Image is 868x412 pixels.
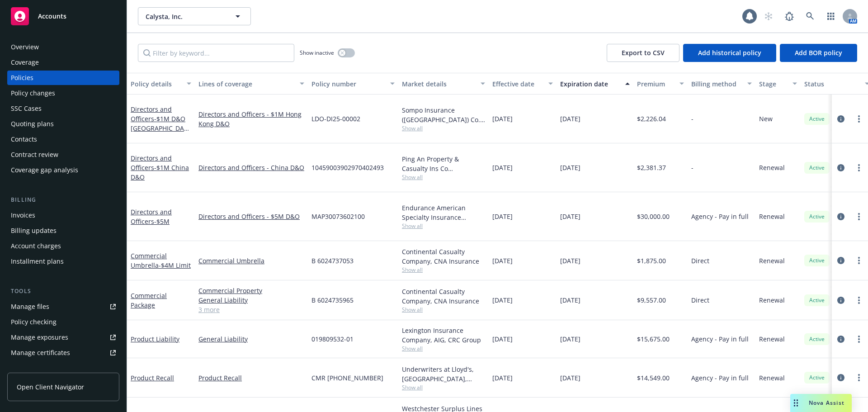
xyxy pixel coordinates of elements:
[131,208,172,226] a: Directors and Officers
[759,212,785,221] span: Renewal
[7,315,119,329] a: Policy checking
[11,254,64,269] div: Installment plans
[835,114,846,124] a: circleInformation
[198,286,304,295] a: Commercial Property
[7,147,119,162] a: Contract review
[7,4,119,29] a: Accounts
[127,73,195,95] button: Policy details
[402,124,485,132] span: Show all
[835,162,846,173] a: circleInformation
[11,299,49,314] div: Manage files
[131,105,188,142] a: Directors and Officers
[808,335,826,343] span: Active
[790,394,802,412] div: Drag to move
[698,48,761,57] span: Add historical policy
[795,48,842,57] span: Add BOR policy
[560,295,580,305] span: [DATE]
[691,373,749,383] span: Agency - Pay in full
[808,115,826,123] span: Active
[759,114,773,123] span: New
[131,291,167,309] a: Commercial Package
[835,295,846,306] a: circleInformation
[11,117,54,131] div: Quoting plans
[195,73,308,95] button: Lines of coverage
[633,73,688,95] button: Premium
[801,7,819,25] a: Search
[759,373,785,383] span: Renewal
[402,222,485,230] span: Show all
[560,114,580,123] span: [DATE]
[308,73,398,95] button: Policy number
[637,373,670,383] span: $14,549.00
[808,213,826,221] span: Active
[691,212,749,221] span: Agency - Pay in full
[311,256,354,265] span: B 6024737053
[691,256,709,265] span: Direct
[198,256,304,265] a: Commercial Umbrella
[688,73,755,95] button: Billing method
[11,147,58,162] div: Contract review
[780,7,798,25] a: Report a Bug
[11,315,57,329] div: Policy checking
[808,296,826,304] span: Active
[560,212,580,221] span: [DATE]
[759,7,778,25] a: Start snowing
[198,212,304,221] a: Directors and Officers - $5M D&O
[854,295,864,306] a: more
[402,384,485,391] span: Show all
[402,287,485,306] div: Continental Casualty Company, CNA Insurance
[311,114,360,123] span: LDO-DI25-00002
[11,86,55,100] div: Policy changes
[691,79,742,89] div: Billing method
[7,287,119,296] div: Tools
[11,40,39,54] div: Overview
[402,266,485,274] span: Show all
[402,105,485,124] div: Sompo Insurance ([GEOGRAPHIC_DATA]) Co., Ltd., Sompo International
[637,114,666,123] span: $2,226.04
[809,399,844,407] span: Nova Assist
[557,73,633,95] button: Expiration date
[637,212,670,221] span: $30,000.00
[759,79,787,89] div: Stage
[560,163,580,172] span: [DATE]
[198,334,304,344] a: General Liability
[854,211,864,222] a: more
[11,55,39,70] div: Coverage
[198,305,304,314] a: 3 more
[146,12,224,21] span: Calysta, Inc.
[808,256,826,265] span: Active
[11,346,70,360] div: Manage certificates
[560,334,580,344] span: [DATE]
[7,299,119,314] a: Manage files
[198,109,304,128] a: Directors and Officers - $1M Hong Kong D&O
[755,73,801,95] button: Stage
[154,217,170,226] span: - $5M
[492,295,513,305] span: [DATE]
[637,163,666,172] span: $2,381.37
[17,382,84,392] span: Open Client Navigator
[759,256,785,265] span: Renewal
[138,44,294,62] input: Filter by keyword...
[11,163,78,177] div: Coverage gap analysis
[311,373,383,383] span: CMR [PHONE_NUMBER]
[492,114,513,123] span: [DATE]
[7,40,119,54] a: Overview
[835,372,846,383] a: circleInformation
[7,117,119,131] a: Quoting plans
[492,373,513,383] span: [DATE]
[300,49,334,57] span: Show inactive
[637,256,666,265] span: $1,875.00
[131,251,191,270] a: Commercial Umbrella
[198,373,304,383] a: Product Recall
[7,132,119,147] a: Contacts
[11,101,42,116] div: SSC Cases
[492,334,513,344] span: [DATE]
[7,163,119,177] a: Coverage gap analysis
[311,79,385,89] div: Policy number
[790,394,852,412] button: Nova Assist
[804,79,859,89] div: Status
[7,195,119,204] div: Billing
[11,361,57,375] div: Manage claims
[138,7,251,25] button: Calysta, Inc.
[131,163,189,181] span: - $1M China D&O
